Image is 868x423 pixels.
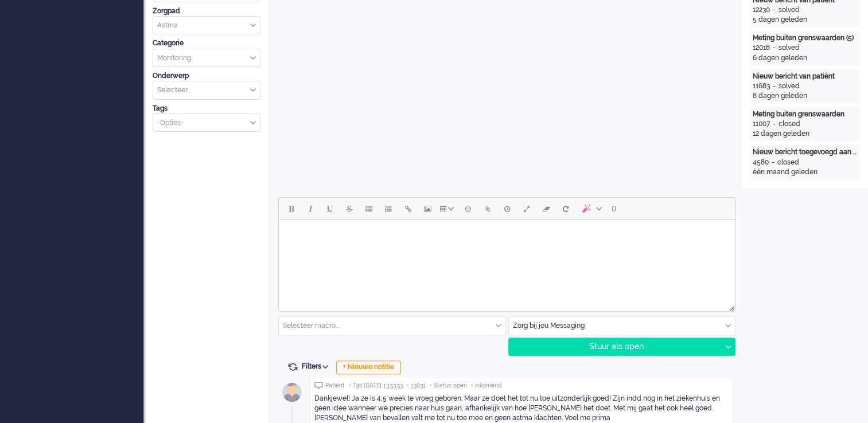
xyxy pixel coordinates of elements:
div: Meting buiten grenswaarden [753,109,857,119]
button: Emoticons [458,199,478,218]
div: Zorgpad [153,6,260,16]
button: Insert/edit link [398,199,418,218]
div: - [770,5,779,15]
div: - [770,81,779,91]
div: Tags [153,104,260,113]
div: 11007 [753,119,770,129]
button: Delay message [497,199,517,218]
div: Onderwerp [153,71,260,81]
button: Fullscreen [517,199,536,218]
div: Stuur als open [509,338,721,355]
div: solved [779,43,800,53]
div: 12230 [753,5,770,15]
div: solved [779,5,800,15]
div: closed [777,158,799,167]
div: 4580 [753,158,769,167]
div: 6 dagen geleden [753,53,857,63]
button: Add attachment [478,199,497,218]
span: 0 [612,204,616,213]
button: Underline [320,199,340,218]
div: 12 dagen geleden [753,129,857,139]
img: avatar [278,378,306,406]
div: 8 dagen geleden [753,91,857,101]
span: Filters [302,362,332,370]
div: 5 dagen geleden [753,15,857,25]
div: - [770,119,779,129]
button: Insert/edit image [418,199,437,218]
div: Dankjewel! Ja ze is 4,5 week te vroeg geboren. Maar ze doet het tot nu toe uitzonderlijk goed! Zi... [314,394,729,423]
div: Select Tags [153,113,260,132]
span: • 13031 [407,382,426,390]
span: Patiënt [325,382,345,390]
button: Strikethrough [340,199,359,218]
div: closed [779,119,800,129]
button: Reset content [556,199,575,218]
button: Italic [301,199,320,218]
div: 12018 [753,43,770,53]
div: + Nieuwe notitie [336,361,401,374]
iframe: Rich Text Area [279,220,735,301]
div: Nieuw bericht toegevoegd aan gesprek [753,147,857,157]
span: • Tijd [DATE] 13:53:53 [349,382,403,390]
button: Numbered list [379,199,398,218]
div: Nieuw bericht van patiënt [753,72,857,81]
span: • inkomend [471,382,501,390]
div: solved [779,81,800,91]
div: Resize [725,301,735,311]
img: ic_chat_grey.svg [314,382,323,389]
div: één maand geleden [753,167,857,177]
div: - [770,43,779,53]
button: Bullet list [359,199,379,218]
div: 11683 [753,81,770,91]
button: 0 [606,199,621,218]
button: Table [437,199,458,218]
button: Clear formatting [536,199,556,218]
button: Bold [281,199,301,218]
span: • Status open [430,382,467,390]
div: Categorie [153,38,260,48]
div: - [769,158,777,167]
button: AI [575,199,606,218]
div: Meting buiten grenswaarden (5) [753,33,857,43]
